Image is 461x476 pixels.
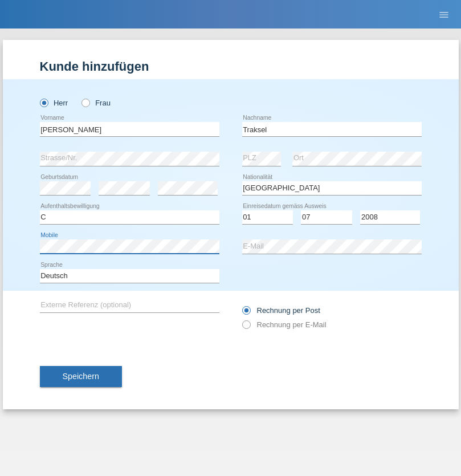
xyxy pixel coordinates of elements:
label: Frau [81,99,111,107]
input: Rechnung per E-Mail [242,320,250,335]
input: Herr [40,99,47,106]
span: Speichern [63,372,99,381]
a: menu [433,11,455,18]
label: Herr [40,99,68,107]
i: menu [438,9,450,21]
label: Rechnung per Post [242,306,320,315]
h1: Kunde hinzufügen [40,59,422,74]
button: Speichern [40,366,122,388]
input: Rechnung per Post [242,306,250,320]
label: Rechnung per E-Mail [242,320,327,329]
input: Frau [81,99,89,106]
